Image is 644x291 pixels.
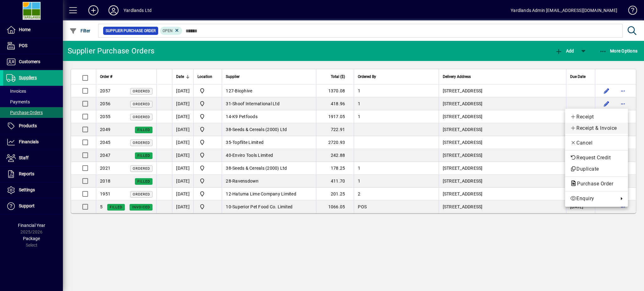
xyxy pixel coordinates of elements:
span: Cancel [570,139,623,147]
span: Request Credit [570,154,623,162]
span: Purchase Order [570,181,616,187]
span: Enquiry [570,195,615,202]
span: Receipt [570,113,623,121]
span: Receipt & Invoice [570,124,623,132]
span: Duplicate [570,165,623,173]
